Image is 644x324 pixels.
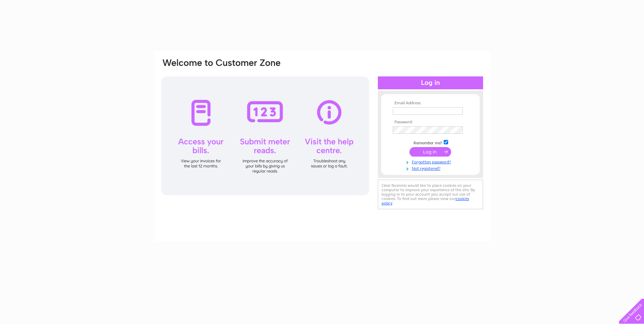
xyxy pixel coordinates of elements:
[409,147,451,157] input: Submit
[391,101,470,106] th: Email Address:
[393,165,470,171] a: Not registered?
[378,180,483,209] div: Clear Business would like to place cookies on your computer to improve your experience of the sit...
[391,120,470,125] th: Password:
[393,158,470,165] a: Forgotten password?
[382,196,469,205] a: cookies policy
[391,139,470,146] td: Remember me?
